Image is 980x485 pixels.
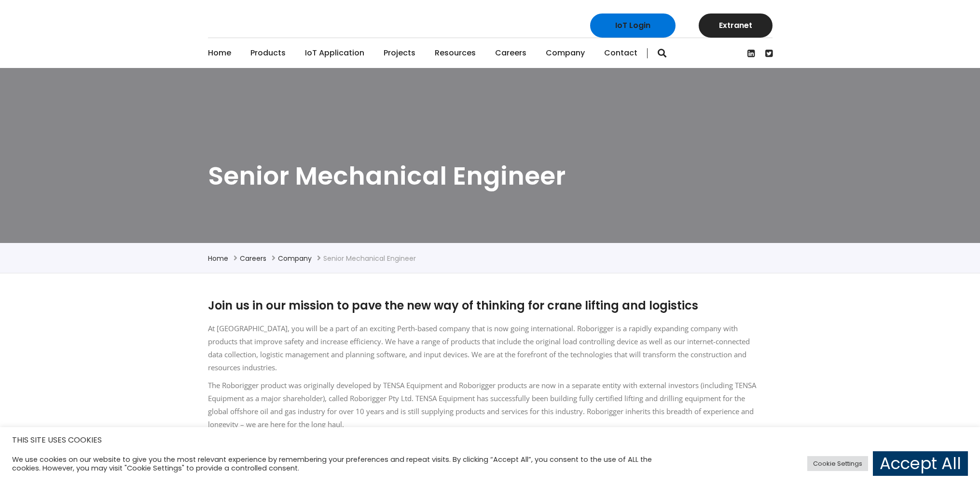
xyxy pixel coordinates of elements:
[208,38,231,68] a: Home
[590,13,676,38] a: IoT Login
[807,456,868,471] a: Cookie Settings
[873,451,968,476] a: Accept All
[278,254,312,263] a: Company
[435,38,476,68] a: Resources
[699,13,773,38] a: Extranet
[12,434,968,446] h5: THIS SITE USES COOKIES
[208,160,773,192] h1: Senior Mechanical Engineer
[305,38,364,68] a: IoT Application
[240,254,266,263] a: Careers
[208,322,758,374] p: At [GEOGRAPHIC_DATA], you will be a part of an exciting Perth-based company that is now going int...
[208,379,758,431] p: The Roborigger product was originally developed by TENSA Equipment and Roborigger products are no...
[384,38,415,68] a: Projects
[250,38,286,68] a: Products
[604,38,637,68] a: Contact
[208,297,758,314] h2: Join us in our mission to pave the new way of thinking for crane lifting and logistics
[495,38,526,68] a: Careers
[323,253,416,264] li: Senior Mechanical Engineer
[12,455,681,472] div: We use cookies on our website to give you the most relevant experience by remembering your prefer...
[546,38,585,68] a: Company
[208,254,228,263] a: Home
